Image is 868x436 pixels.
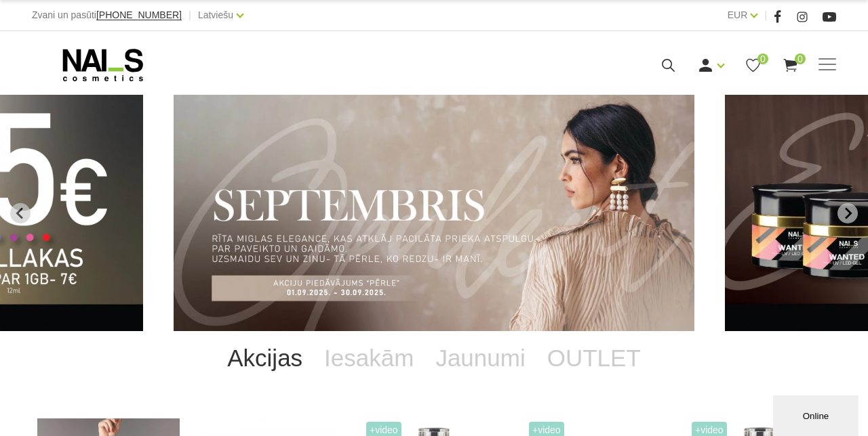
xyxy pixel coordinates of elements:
span: 0 [795,53,806,64]
span: | [764,7,767,24]
a: Latviešu [198,7,233,23]
div: Zvani un pasūti [32,7,182,24]
a: Jaunumi [425,331,536,385]
a: [PHONE_NUMBER] [96,10,182,20]
button: Next slide [837,203,858,223]
a: Iesakām [313,331,425,385]
span: | [189,7,191,24]
a: OUTLET [536,331,652,385]
span: [PHONE_NUMBER] [96,9,182,20]
a: Akcijas [216,331,313,385]
a: 0 [782,57,799,74]
a: EUR [728,7,748,23]
a: 0 [745,57,762,74]
li: 2 of 12 [174,95,694,331]
span: 0 [757,53,768,64]
iframe: chat widget [773,393,861,436]
button: Previous slide [10,203,31,223]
